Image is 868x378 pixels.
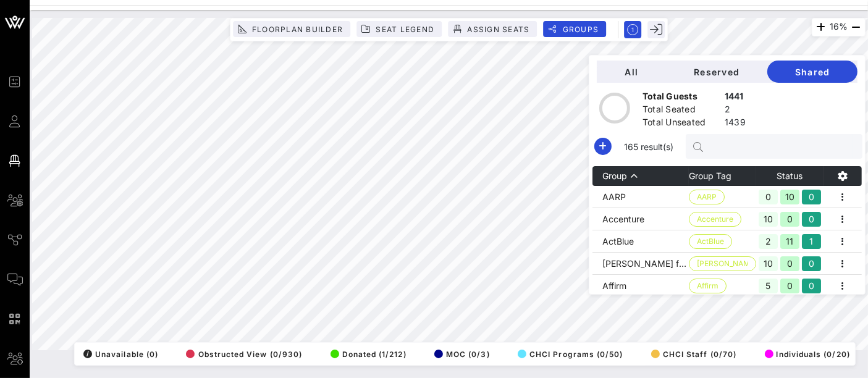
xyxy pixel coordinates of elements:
span: All [607,67,656,77]
div: 10 [759,212,778,227]
span: Reserved [676,67,757,77]
div: 5 [759,279,778,293]
span: CHCI Staff (0/70) [651,350,736,359]
span: Group Tag [689,170,731,181]
button: Donated (1/212) [327,345,407,363]
div: 2 [725,103,746,119]
button: Shared [767,61,857,83]
span: MOC (0/3) [434,350,490,359]
th: Group Tag [689,166,756,186]
th: Status [756,166,824,186]
button: CHCI Programs (0/50) [514,345,623,363]
button: Floorplan Builder [233,21,350,37]
span: CHCI Programs (0/50) [518,350,623,359]
span: Individuals (0/20) [765,350,850,359]
td: Accenture [592,208,689,230]
div: 0 [802,279,821,293]
span: Floorplan Builder [251,25,343,34]
div: 0 [759,190,778,204]
td: [PERSON_NAME] for Congress [592,253,689,275]
button: Individuals (0/20) [761,345,850,363]
div: 0 [802,256,821,271]
div: 0 [802,212,821,227]
span: 165 result(s) [619,140,678,153]
td: ActBlue [592,230,689,253]
span: Accenture [697,212,733,226]
span: Groups [562,25,599,34]
div: 0 [780,212,799,227]
td: AARP [592,186,689,208]
button: Assign Seats [448,21,537,37]
span: Assign Seats [466,25,529,34]
div: 1 [802,234,821,249]
span: ActBlue [697,235,724,248]
button: /Unavailable (0) [80,345,158,363]
div: 11 [780,234,799,249]
div: 16% [812,18,866,36]
th: Group: Sorted ascending. Activate to sort descending. [592,166,689,186]
span: Affirm [697,279,718,293]
button: Seat Legend [356,21,442,37]
span: Group [602,170,627,181]
div: Total Guests [643,90,720,106]
div: 1441 [725,90,746,106]
button: CHCI Staff (0/70) [647,345,736,363]
span: Seat Legend [375,25,434,34]
div: 10 [780,190,799,204]
span: Obstructed View (0/930) [186,350,302,359]
div: 0 [802,190,821,204]
span: AARP [697,190,717,204]
div: / [83,350,92,358]
div: Total Seated [643,103,720,119]
span: Shared [777,67,848,77]
span: [PERSON_NAME]… [697,257,748,271]
div: 2 [759,234,778,249]
div: 1439 [725,116,746,132]
div: Total Unseated [643,116,720,132]
div: 0 [780,256,799,271]
button: All [597,61,666,83]
button: MOC (0/3) [431,345,490,363]
button: Groups [543,21,606,37]
span: Donated (1/212) [331,350,407,359]
button: Obstructed View (0/930) [182,345,302,363]
div: 10 [759,256,778,271]
div: 0 [780,279,799,293]
span: Unavailable (0) [83,350,158,359]
button: Reserved [666,61,767,83]
td: Affirm [592,275,689,297]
